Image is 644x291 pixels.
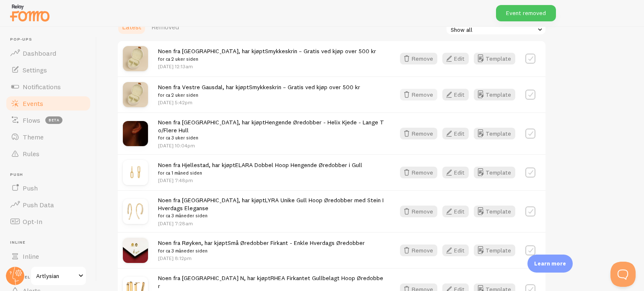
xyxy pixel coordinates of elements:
img: 1squarecanva1000x1000_small.png [123,121,148,146]
a: Edit [442,167,474,178]
button: Edit [442,245,469,256]
div: Show all [446,18,546,35]
a: Events [5,95,91,112]
a: Edit [442,206,474,217]
img: IMG_20220915_180657_774e5dce-fc1d-42fb-abe2-ad465b77cf77_small.jpg [123,238,148,263]
button: Template [474,53,515,64]
a: LYRA Unike Gull Hoop Øredobber med Stein I Hverdags Eleganse [158,196,384,212]
span: Theme [23,133,44,141]
small: for ca 2 uker siden [158,55,376,63]
span: Dashboard [23,49,56,57]
button: Template [474,206,515,217]
p: [DATE] 5:42pm [158,99,360,106]
span: Rules [23,149,39,158]
a: Theme [5,129,91,145]
div: Event removed [496,5,556,21]
a: Opt-In [5,213,91,230]
a: Notifications [5,78,91,95]
span: beta [45,116,62,124]
button: Template [474,245,515,256]
button: Edit [442,167,469,178]
iframe: Help Scout Beacon - Open [610,262,636,287]
div: Learn more [527,255,573,273]
span: Push [10,172,91,178]
span: Opt-In [23,217,42,226]
a: Smykkeskrin – Gratis ved kjøp over 500 kr [249,83,360,91]
small: for ca 1 måned siden [158,169,362,177]
a: ELARA Dobbel Hoop Hengende Øredobber i Gull [235,161,362,169]
span: Notifications [23,82,61,91]
p: [DATE] 7:28am [158,220,385,227]
p: [DATE] 12:13am [158,63,376,70]
button: Remove [400,206,437,217]
p: [DATE] 8:12pm [158,255,365,262]
span: Noen fra Røyken, har kjøpt [158,239,365,255]
a: Edit [442,128,474,139]
a: Push Data [5,196,91,213]
button: Template [474,167,515,178]
span: Push [23,184,38,192]
a: Smykkeskrin – Gratis ved kjøp over 500 kr [265,47,376,55]
span: Push Data [23,201,54,209]
button: Template [474,89,515,100]
a: RHEA Firkantet Gullbelagt Hoop Øredobber [158,274,383,290]
a: Latest [117,18,146,35]
a: Edit [442,89,474,100]
a: Dashboard [5,45,91,62]
small: for ca 3 uker siden [158,134,385,142]
small: for ca 3 måneder siden [158,212,385,219]
a: Edit [442,245,474,256]
p: [DATE] 10:04pm [158,142,385,149]
span: Noen fra [GEOGRAPHIC_DATA], har kjøpt [158,47,376,63]
span: Events [23,99,43,108]
button: Remove [400,53,437,64]
img: fomo-relay-logo-orange.svg [9,2,51,23]
a: Settings [5,62,91,78]
button: Edit [442,206,469,217]
span: Artlysian [36,271,76,281]
button: Remove [400,245,437,256]
button: Remove [400,128,437,139]
img: ChatGPTImageApr14_2025_10_30_13AM_small.png [123,46,148,71]
span: Latest [122,23,141,31]
span: Inline [23,252,39,260]
span: Pop-ups [10,37,91,42]
small: for ca 3 måneder siden [158,247,365,255]
span: Noen fra Vestre Gausdal, har kjøpt [158,83,360,99]
button: Edit [442,53,469,64]
a: Rules [5,145,91,162]
button: Edit [442,128,469,139]
a: Push [5,180,91,196]
a: Hengende Øredobber - Helix Kjede - Lange To/Flere Hull [158,118,384,134]
span: Flows [23,116,40,124]
a: Flows beta [5,112,91,129]
p: [DATE] 7:48pm [158,177,362,184]
a: Edit [442,53,474,64]
img: Hoops_sma_oreringer_oredobber_i_gull_small.png [123,199,148,224]
span: Inline [10,240,91,245]
p: Learn more [534,260,566,268]
span: Settings [23,66,47,74]
span: Noen fra [GEOGRAPHIC_DATA], har kjøpt [158,118,385,142]
button: Template [474,128,515,139]
a: Inline [5,248,91,265]
a: Artlysian [30,266,87,286]
img: ChatGPTImageApr14_2025_10_30_13AM_small.png [123,82,148,107]
a: Små Øredobber Firkant - Enkle Hverdags Øredobber [228,239,365,247]
small: for ca 2 uker siden [158,91,360,99]
button: Remove [400,167,437,178]
span: Removed [151,23,179,31]
button: Remove [400,89,437,100]
span: Noen fra Hjellestad, har kjøpt [158,161,362,177]
a: Removed [146,18,184,35]
span: Noen fra [GEOGRAPHIC_DATA], har kjøpt [158,196,385,220]
button: Edit [442,89,469,100]
img: product111_1_-picaai_small.png [123,160,148,185]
